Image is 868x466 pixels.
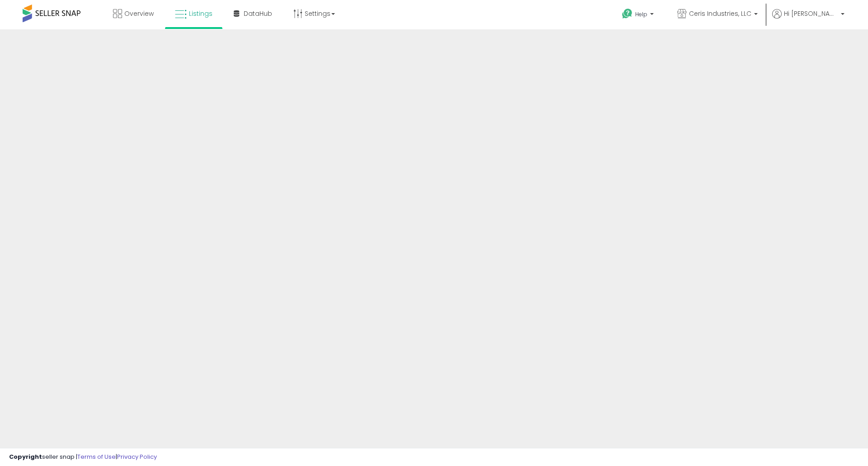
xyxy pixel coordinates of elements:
[689,9,751,18] span: Ceris Industries, LLC
[189,9,212,18] span: Listings
[615,1,663,29] a: Help
[635,10,647,18] span: Help
[622,8,633,19] i: Get Help
[784,9,838,18] span: Hi [PERSON_NAME]
[772,9,844,29] a: Hi [PERSON_NAME]
[244,9,272,18] span: DataHub
[124,9,154,18] span: Overview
